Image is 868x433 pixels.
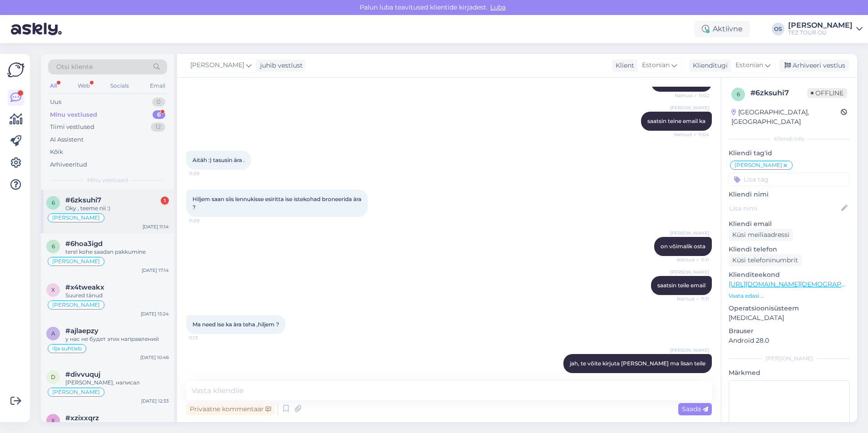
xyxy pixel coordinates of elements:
div: Aktiivne [695,21,750,37]
span: #divvuquj [65,370,100,379]
div: Email [148,80,167,92]
span: #ajlaepzy [65,327,99,335]
span: Nähtud ✓ 11:04 [674,131,709,138]
span: 11:09 [189,217,223,224]
div: [PERSON_NAME], написал [65,379,169,387]
span: [PERSON_NAME] [190,60,244,70]
p: Märkmed [729,368,850,378]
div: # 6zksuhi7 [750,88,807,98]
span: saatsin teine email ka [647,118,705,124]
span: Nähtud ✓ 11:11 [675,295,709,302]
p: Kliendi telefon [729,245,850,254]
span: [PERSON_NAME] [52,302,100,308]
div: [PERSON_NAME] [788,22,853,29]
div: [DATE] 10:46 [140,354,169,361]
div: [DATE] 17:14 [142,267,169,274]
span: [PERSON_NAME] [670,269,709,276]
div: [GEOGRAPHIC_DATA], [GEOGRAPHIC_DATA] [731,108,841,127]
div: Privaatne kommentaar [186,403,275,415]
span: x [51,417,55,424]
span: Minu vestlused [87,176,128,184]
span: Ma need ise ka ära teha ,hiljem ? [192,321,279,328]
div: Uus [50,98,61,107]
span: [PERSON_NAME] [52,259,100,264]
div: [PERSON_NAME] [729,354,850,363]
div: Arhiveeri vestlus [779,59,849,72]
span: Aitäh :) tasusin ära . [192,157,245,163]
span: [PERSON_NAME] [670,230,709,236]
span: [PERSON_NAME] [52,215,100,221]
p: Klienditeekond [729,270,850,280]
span: saatsin teile email [657,282,705,289]
div: у нас не будет этих направлений [65,335,169,343]
span: Estonian [642,60,670,70]
div: Kõik [50,148,63,157]
div: OS [772,23,784,35]
input: Lisa nimi [729,203,839,213]
div: Kliendi info [729,135,850,143]
span: [PERSON_NAME] [670,104,709,111]
span: Nähtud ✓ 11:11 [675,256,709,263]
span: 11:13 [189,335,223,341]
div: Socials [108,80,131,92]
p: [MEDICAL_DATA] [729,313,850,323]
div: Küsi telefoninumbrit [729,254,802,266]
p: Android 28.0 [729,336,850,345]
span: Otsi kliente [56,62,93,72]
p: Kliendi tag'id [729,148,850,158]
div: tere! kohe saadan pakkumine [65,248,169,256]
p: Kliendi nimi [729,190,850,199]
div: Arhiveeritud [50,160,87,169]
div: [DATE] 12:33 [141,398,169,404]
span: #6zksuhi7 [65,196,101,204]
div: 1 [161,197,169,205]
span: #6hoa3igd [65,240,103,248]
span: 6 [52,199,55,206]
span: a [51,330,55,337]
p: Brauser [729,326,850,336]
span: d [51,374,55,380]
div: [DATE] 11:14 [143,223,169,230]
span: #x4tweakx [65,283,104,291]
div: Klient [612,61,634,70]
span: 6 [737,91,740,98]
span: on võimalik osta [661,243,705,250]
div: AI Assistent [50,135,84,144]
span: Nähtud ✓ 11:02 [675,92,709,99]
div: 0 [152,98,165,107]
span: Offline [807,88,847,98]
span: 11:09 [189,170,223,177]
p: Kliendi email [729,219,850,229]
span: [PERSON_NAME] [735,162,782,168]
div: 12 [151,123,165,132]
span: x [51,286,55,293]
span: Saada [682,405,708,413]
div: TEZ TOUR OÜ [788,29,853,36]
span: jah, te võite kirjuta [PERSON_NAME] ma lisan teile [570,360,705,367]
p: Operatsioonisüsteem [729,304,850,313]
div: 6 [153,110,165,119]
div: Oky , teeme nii :) [65,204,169,212]
div: Suured tänud [65,291,169,300]
div: [DATE] 15:24 [141,310,169,317]
div: Minu vestlused [50,110,97,119]
span: Hiljem saan siis lennukisse esiritta ise istekohad broneerida ära ? [192,196,363,211]
input: Lisa tag [729,172,850,186]
div: Web [76,80,92,92]
span: [PERSON_NAME] [52,389,100,395]
div: All [48,80,59,92]
p: Vaata edasi ... [729,292,850,300]
span: [PERSON_NAME] [670,347,709,354]
span: Estonian [735,60,763,70]
a: [PERSON_NAME]TEZ TOUR OÜ [788,22,863,36]
span: Ilja suhtleb [52,346,82,351]
span: #xzixxqrz [65,414,99,422]
div: Tiimi vestlused [50,123,94,132]
div: juhib vestlust [256,61,303,70]
div: Klienditugi [689,61,728,70]
div: Küsi meiliaadressi [729,229,793,241]
img: Askly Logo [7,61,25,79]
span: Luba [488,3,508,11]
span: 6 [52,243,55,250]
